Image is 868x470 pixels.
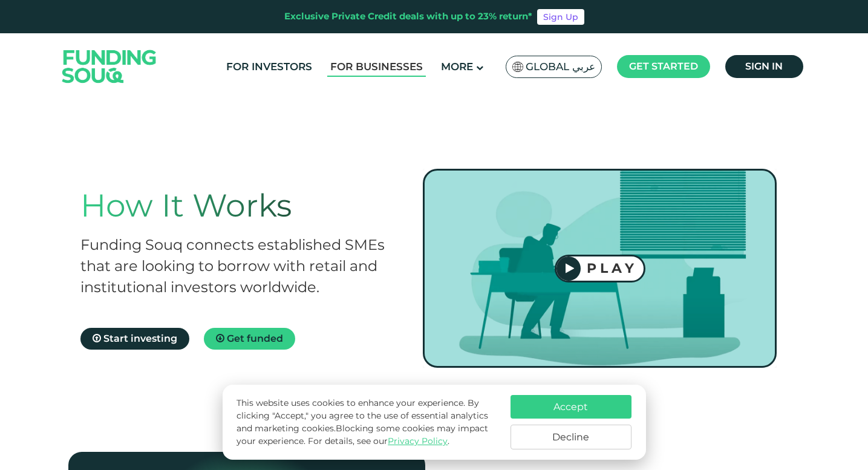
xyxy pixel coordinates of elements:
[80,187,399,224] h1: How It Works
[526,60,595,74] span: Global عربي
[223,57,315,77] a: For Investors
[725,55,803,78] a: Sign in
[581,260,644,276] div: PLAY
[629,60,698,72] span: Get started
[50,36,169,97] img: Logo
[327,57,426,77] a: For Businesses
[284,10,532,24] div: Exclusive Private Credit deals with up to 23% return*
[237,423,488,446] span: Blocking some cookies may impact your experience.
[388,436,448,446] a: Privacy Policy
[227,333,283,344] span: Get funded
[555,255,645,282] button: PLAY
[441,60,473,73] span: More
[745,60,783,72] span: Sign in
[204,328,295,350] a: Get funded
[512,62,523,72] img: SA Flag
[537,9,584,25] a: Sign Up
[80,328,189,350] a: Start investing
[103,333,177,344] span: Start investing
[237,397,498,448] p: This website uses cookies to enhance your experience. By clicking "Accept," you agree to the use ...
[80,234,399,298] h2: Funding Souq connects established SMEs that are looking to borrow with retail and institutional i...
[511,425,631,449] button: Decline
[308,436,449,446] span: For details, see our .
[511,395,631,419] button: Accept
